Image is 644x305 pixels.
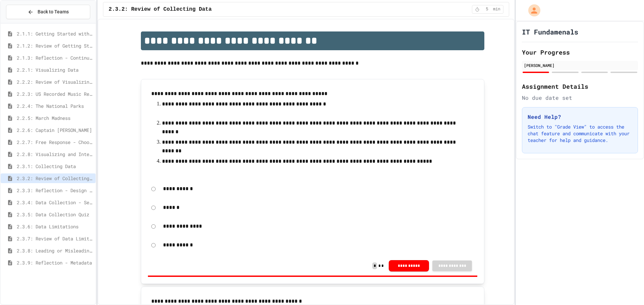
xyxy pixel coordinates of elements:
span: 2.2.8: Visualizing and Interpreting Data Quiz [17,151,93,158]
span: min [493,7,500,12]
span: 2.2.3: US Recorded Music Revenue [17,90,93,97]
span: 2.1.2: Review of Getting Started with Data [17,42,93,49]
span: 2.2.6: Captain [PERSON_NAME] [17,127,93,134]
span: 2.3.4: Data Collection - Self-Driving Cars [17,199,93,206]
span: 2.3.1: Collecting Data [17,163,93,170]
h1: IT Fundamenals [522,27,578,36]
h2: Your Progress [522,48,638,57]
span: 2.3.2: Review of Collecting Data [109,5,212,13]
div: [PERSON_NAME] [524,62,636,68]
h2: Assignment Details [522,82,638,91]
span: 2.2.5: March Madness [17,115,93,122]
span: 2.3.3: Reflection - Design a Survey [17,187,93,194]
span: 2.2.2: Review of Visualizing Data [17,78,93,85]
span: 2.3.6: Data Limitations [17,223,93,230]
span: 2.2.7: Free Response - Choosing a Visualization [17,139,93,146]
div: No due date set [522,94,638,102]
span: Back to Teams [38,8,69,15]
h3: Need Help? [528,113,632,121]
span: 5 [482,7,492,12]
span: 2.1.1: Getting Started with Data [17,30,93,37]
span: 2.3.8: Leading or Misleading? [17,247,93,254]
span: 2.3.7: Review of Data Limitations [17,235,93,242]
span: 2.3.2: Review of Collecting Data [17,175,93,182]
span: 2.1.3: Reflection - Continuously Collecting Data [17,54,93,61]
span: 2.3.5: Data Collection Quiz [17,211,93,218]
span: 2.2.1: Visualizing Data [17,66,93,73]
div: My Account [521,3,542,18]
span: 2.2.4: The National Parks [17,102,93,109]
span: 2.3.9: Reflection - Metadata [17,259,93,266]
p: Switch to "Grade View" to access the chat feature and communicate with your teacher for help and ... [528,124,632,144]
